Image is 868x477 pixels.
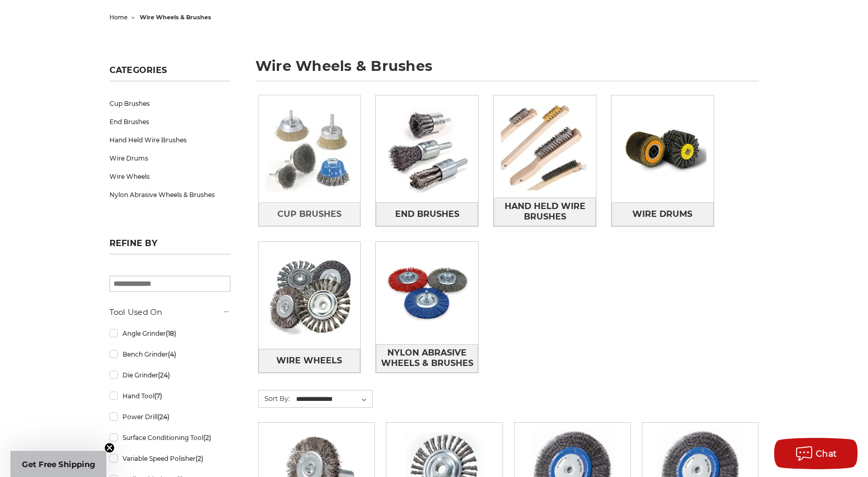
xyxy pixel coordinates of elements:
[10,451,106,477] div: Get Free ShippingClose teaser
[376,98,478,200] img: End Brushes
[109,306,230,319] h5: Tool Used On
[259,202,361,226] a: Cup Brushes
[203,434,211,442] span: (2)
[276,352,342,370] span: Wire Wheels
[109,65,230,81] h5: Categories
[494,198,596,226] a: Hand Held Wire Brushes
[259,390,290,406] label: Sort By:
[104,443,115,453] button: Close teaser
[158,371,170,379] span: (24)
[109,14,128,21] a: home
[195,455,203,462] span: (2)
[22,459,95,469] span: Get Free Shipping
[494,198,595,226] span: Hand Held Wire Brushes
[109,113,230,131] a: End Brushes
[109,149,230,167] a: Wire Drums
[255,59,759,81] h1: wire wheels & brushes
[376,242,478,344] img: Nylon Abrasive Wheels & Brushes
[168,350,176,358] span: (4)
[494,95,596,198] img: Hand Held Wire Brushes
[109,429,230,447] a: Surface Conditioning Tool
[816,449,837,459] span: Chat
[376,202,478,226] a: End Brushes
[109,94,230,113] a: Cup Brushes
[166,329,176,337] span: (18)
[109,186,230,204] a: Nylon Abrasive Wheels & Brushes
[154,392,162,400] span: (7)
[259,349,361,372] a: Wire Wheels
[259,244,361,347] img: Wire Wheels
[157,413,169,421] span: (24)
[376,344,478,372] span: Nylon Abrasive Wheels & Brushes
[109,238,230,254] h5: Refine by
[277,205,341,223] span: Cup Brushes
[109,387,230,405] a: Hand Tool
[612,98,714,200] img: Wire Drums
[376,344,478,373] a: Nylon Abrasive Wheels & Brushes
[109,131,230,149] a: Hand Held Wire Brushes
[109,167,230,186] a: Wire Wheels
[395,205,459,223] span: End Brushes
[109,345,230,363] a: Bench Grinder
[612,202,714,226] a: Wire Drums
[109,408,230,426] a: Power Drill
[109,366,230,384] a: Die Grinder
[295,392,372,407] select: Sort By:
[259,98,361,200] img: Cup Brushes
[774,438,858,469] button: Chat
[109,449,230,468] a: Variable Speed Polisher
[109,324,230,343] a: Angle Grinder
[140,14,211,21] span: wire wheels & brushes
[632,205,692,223] span: Wire Drums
